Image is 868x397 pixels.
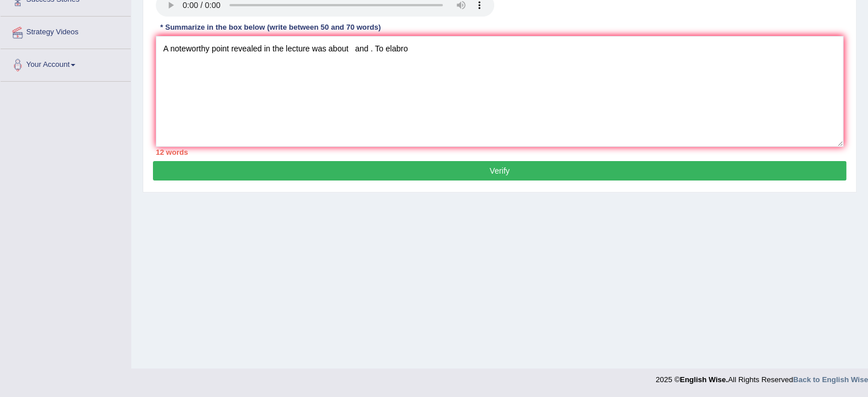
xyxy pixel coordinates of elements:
a: Back to English Wise [793,375,868,384]
div: * Summarize in the box below (write between 50 and 70 words) [156,22,385,33]
strong: English Wise. [680,375,728,384]
a: Your Account [1,49,131,78]
a: Strategy Videos [1,17,131,45]
div: 2025 © All Rights Reserved [656,368,868,385]
button: Verify [153,161,846,181]
div: 12 words [156,147,843,158]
